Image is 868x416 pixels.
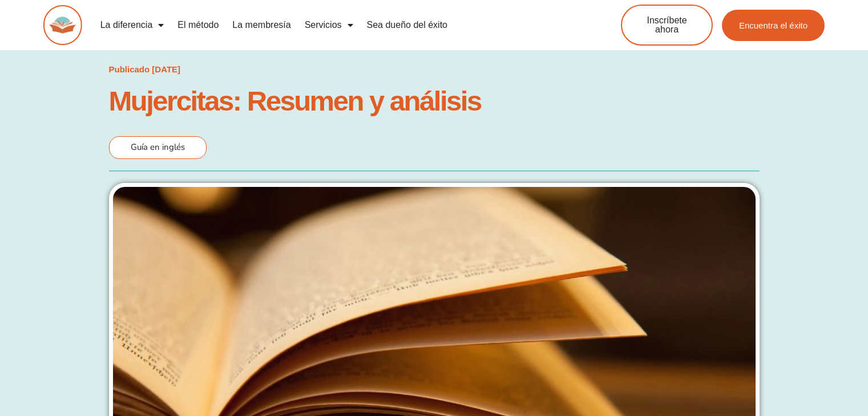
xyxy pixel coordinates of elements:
[621,5,713,46] a: Inscríbete ahora
[94,12,576,38] nav: Menú
[722,10,825,41] a: Encuentra el éxito
[131,141,185,153] font: Guía en inglés
[298,12,360,38] a: Servicios
[171,12,225,38] a: El método
[739,21,808,30] font: Encuentra el éxito
[177,20,219,30] font: El método
[109,64,150,74] font: Publicado
[360,12,454,38] a: Sea dueño del éxito
[678,288,868,416] iframe: Widget de chat
[367,20,447,30] font: Sea dueño del éxito
[109,62,181,78] a: Publicado [DATE]
[100,20,153,30] font: La diferencia
[225,12,297,38] a: La membresía
[305,20,342,30] font: Servicios
[94,12,171,38] a: La diferencia
[647,15,687,34] font: Inscríbete ahora
[152,64,180,74] font: [DATE]
[232,20,290,30] font: La membresía
[109,85,481,116] font: Mujercitas: Resumen y análisis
